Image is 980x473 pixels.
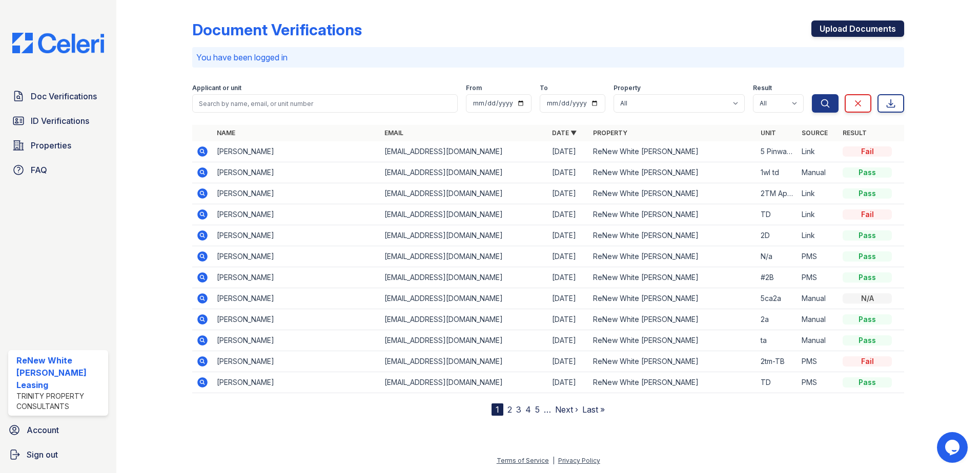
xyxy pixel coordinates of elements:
[4,33,112,53] img: CE_Logo_Blue-a8612792a0a2168367f1c8372b55b34899dd931a85d93a1a3d3e32e68fde9ad4.png
[213,330,380,351] td: [PERSON_NAME]
[466,84,482,92] label: From
[798,267,839,288] td: PMS
[589,141,757,162] td: ReNew White [PERSON_NAME]
[798,330,839,351] td: Manual
[843,293,892,304] div: N/A
[798,372,839,393] td: PMS
[843,377,892,388] div: Pass
[525,404,531,415] a: 4
[196,51,900,63] p: You have been logged in
[540,84,548,92] label: To
[27,424,59,436] span: Account
[380,372,548,393] td: [EMAIL_ADDRESS][DOMAIN_NAME]
[380,246,548,267] td: [EMAIL_ADDRESS][DOMAIN_NAME]
[798,246,839,267] td: PMS
[553,457,555,464] div: |
[548,162,589,183] td: [DATE]
[8,111,108,131] a: ID Verifications
[8,160,108,180] a: FAQ
[192,20,362,39] div: Document Verifications
[757,141,798,162] td: 5 Pinwall Pl Apt TB
[757,246,798,267] td: N/a
[535,404,540,415] a: 5
[548,330,589,351] td: [DATE]
[843,146,892,157] div: Fail
[555,404,578,415] a: Next ›
[380,162,548,183] td: [EMAIL_ADDRESS][DOMAIN_NAME]
[589,204,757,225] td: ReNew White [PERSON_NAME]
[757,204,798,225] td: TD
[589,288,757,309] td: ReNew White [PERSON_NAME]
[380,204,548,225] td: [EMAIL_ADDRESS][DOMAIN_NAME]
[380,267,548,288] td: [EMAIL_ADDRESS][DOMAIN_NAME]
[380,288,548,309] td: [EMAIL_ADDRESS][DOMAIN_NAME]
[8,86,108,106] a: Doc Verifications
[843,356,892,367] div: Fail
[548,372,589,393] td: [DATE]
[213,246,380,267] td: [PERSON_NAME]
[548,267,589,288] td: [DATE]
[761,129,776,137] a: Unit
[843,129,867,137] a: Result
[507,404,512,415] a: 2
[614,84,641,92] label: Property
[27,448,58,461] span: Sign out
[516,404,521,415] a: 3
[757,225,798,246] td: 2D
[548,204,589,225] td: [DATE]
[843,335,892,346] div: Pass
[31,139,71,152] span: Properties
[843,230,892,241] div: Pass
[380,141,548,162] td: [EMAIL_ADDRESS][DOMAIN_NAME]
[589,351,757,372] td: ReNew White [PERSON_NAME]
[937,432,970,463] iframe: chat widget
[757,351,798,372] td: 2tm-TB
[753,84,772,92] label: Result
[213,351,380,372] td: [PERSON_NAME]
[380,225,548,246] td: [EMAIL_ADDRESS][DOMAIN_NAME]
[4,444,112,465] a: Sign out
[798,162,839,183] td: Manual
[811,20,904,37] a: Upload Documents
[192,84,241,92] label: Applicant or unit
[757,330,798,351] td: ta
[757,183,798,204] td: 2TM Apt 2D, Floorplan [GEOGRAPHIC_DATA]
[843,314,892,325] div: Pass
[843,209,892,220] div: Fail
[213,225,380,246] td: [PERSON_NAME]
[8,135,108,156] a: Properties
[582,404,605,415] a: Last »
[798,351,839,372] td: PMS
[380,330,548,351] td: [EMAIL_ADDRESS][DOMAIN_NAME]
[757,267,798,288] td: #2B
[757,309,798,330] td: 2a
[589,225,757,246] td: ReNew White [PERSON_NAME]
[4,420,112,440] a: Account
[757,288,798,309] td: 5ca2a
[492,403,503,416] div: 1
[31,90,97,102] span: Doc Verifications
[213,267,380,288] td: [PERSON_NAME]
[548,309,589,330] td: [DATE]
[589,330,757,351] td: ReNew White [PERSON_NAME]
[802,129,828,137] a: Source
[843,188,892,199] div: Pass
[213,162,380,183] td: [PERSON_NAME]
[380,351,548,372] td: [EMAIL_ADDRESS][DOMAIN_NAME]
[548,288,589,309] td: [DATE]
[757,162,798,183] td: 1wl td
[558,457,600,464] a: Privacy Policy
[213,204,380,225] td: [PERSON_NAME]
[497,457,549,464] a: Terms of Service
[548,246,589,267] td: [DATE]
[31,164,47,176] span: FAQ
[548,351,589,372] td: [DATE]
[548,225,589,246] td: [DATE]
[213,372,380,393] td: [PERSON_NAME]
[544,403,551,416] span: …
[548,141,589,162] td: [DATE]
[192,94,458,113] input: Search by name, email, or unit number
[589,309,757,330] td: ReNew White [PERSON_NAME]
[16,354,104,391] div: ReNew White [PERSON_NAME] Leasing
